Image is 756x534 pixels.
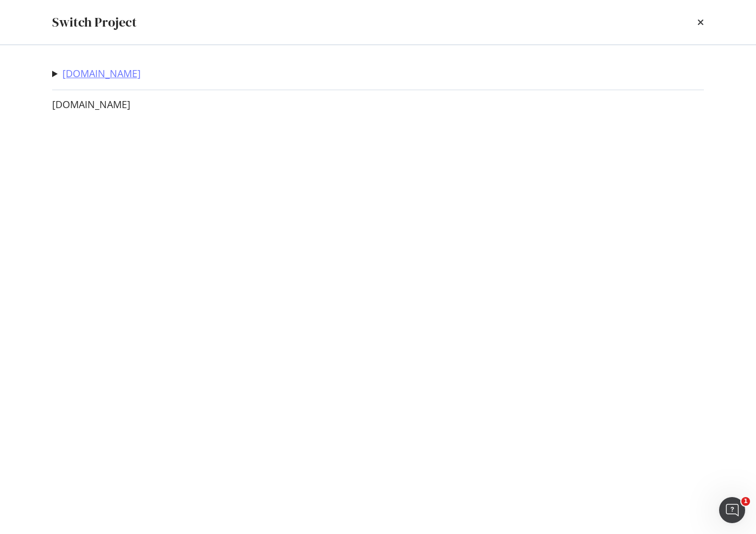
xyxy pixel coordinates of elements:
summary: [DOMAIN_NAME] [52,67,141,81]
span: 1 [741,497,750,506]
a: [DOMAIN_NAME] [52,99,130,110]
a: [DOMAIN_NAME] [62,68,141,79]
iframe: Intercom live chat [719,497,745,523]
div: Switch Project [52,13,137,32]
div: times [697,13,704,32]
